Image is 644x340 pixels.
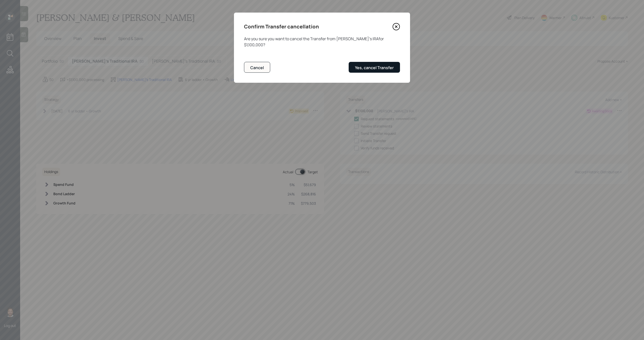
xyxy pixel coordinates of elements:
h4: Confirm Transfer cancellation [244,23,319,31]
div: Are you sure you want to cancel the Transfer from [PERSON_NAME]'s IRA for $1,100,000 ? [244,36,400,48]
button: Cancel [244,62,270,73]
div: Cancel [250,65,264,70]
div: Yes, cancel Transfer [355,65,394,70]
button: Yes, cancel Transfer [349,62,400,73]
